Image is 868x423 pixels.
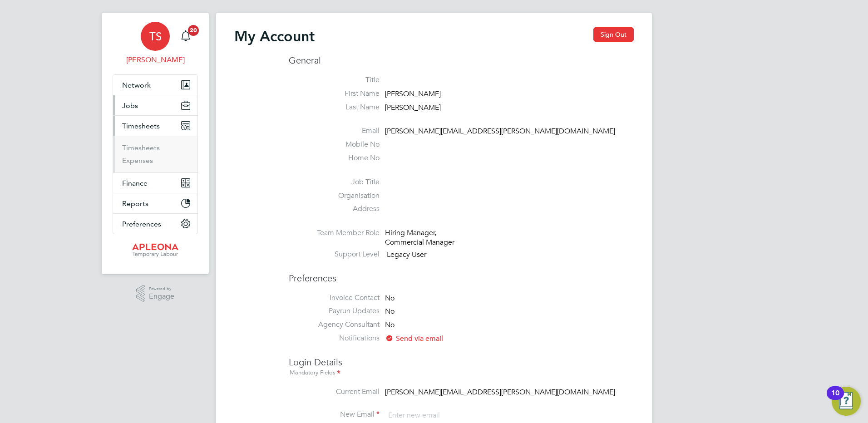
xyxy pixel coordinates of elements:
[102,13,209,274] nav: Main navigation
[113,243,198,258] a: Go to home page
[289,250,380,259] label: Support Level
[385,320,395,330] span: No
[289,191,380,201] label: Organisation
[289,334,380,343] label: Notifications
[385,307,395,316] span: No
[122,156,153,165] a: Expenses
[188,25,199,36] span: 20
[289,103,380,112] label: Last Name
[113,214,197,234] button: Preferences
[289,387,380,397] label: Current Email
[385,334,443,343] span: Send via email
[387,250,426,259] span: Legacy User
[122,101,138,110] span: Jobs
[289,140,380,149] label: Mobile No
[289,153,380,163] label: Home No
[149,30,162,42] span: TS
[289,75,380,85] label: Title
[122,220,161,228] span: Preferences
[122,143,160,152] a: Timesheets
[385,228,471,247] div: Hiring Manager, Commercial Manager
[122,81,151,89] span: Network
[132,243,178,258] img: apleona-logo-retina.png
[177,22,195,51] a: 20
[289,347,634,378] h3: Login Details
[385,89,441,98] span: [PERSON_NAME]
[234,27,315,45] h2: My Account
[289,204,380,214] label: Address
[385,294,395,303] span: No
[113,75,197,95] button: Network
[289,54,634,66] h3: General
[289,126,380,136] label: Email
[832,387,861,416] button: Open Resource Center, 10 new notifications
[289,177,380,187] label: Job Title
[149,285,174,293] span: Powered by
[113,136,197,172] div: Timesheets
[113,54,198,65] span: Tracy Sellick
[113,173,197,193] button: Finance
[122,179,148,187] span: Finance
[122,199,148,208] span: Reports
[149,293,174,300] span: Engage
[289,368,634,378] div: Mandatory Fields
[289,228,380,238] label: Team Member Role
[289,306,380,316] label: Payrun Updates
[289,320,380,330] label: Agency Consultant
[385,127,615,136] span: [PERSON_NAME][EMAIL_ADDRESS][PERSON_NAME][DOMAIN_NAME]
[289,410,380,419] label: New Email
[113,22,198,65] a: TS[PERSON_NAME]
[593,27,634,42] button: Sign Out
[289,89,380,98] label: First Name
[289,263,634,284] h3: Preferences
[289,293,380,303] label: Invoice Contact
[385,103,441,112] span: [PERSON_NAME]
[136,285,175,302] a: Powered byEngage
[113,116,197,136] button: Timesheets
[113,193,197,213] button: Reports
[113,95,197,115] button: Jobs
[831,393,839,405] div: 10
[385,388,615,397] span: [PERSON_NAME][EMAIL_ADDRESS][PERSON_NAME][DOMAIN_NAME]
[122,122,160,130] span: Timesheets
